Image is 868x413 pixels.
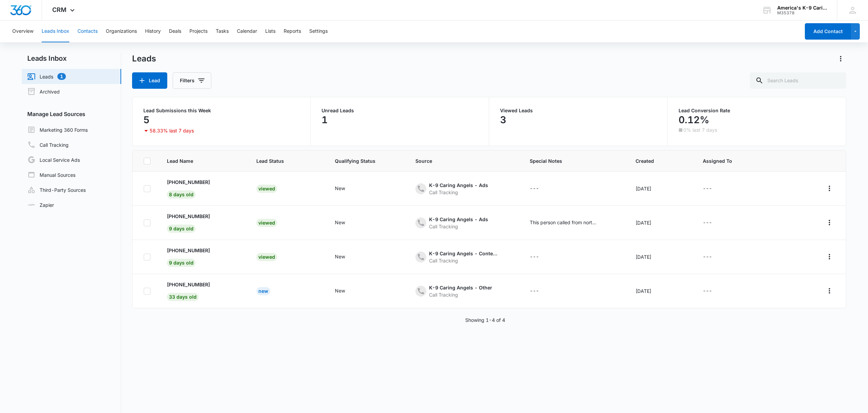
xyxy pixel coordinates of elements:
[335,253,357,261] div: - - Select to Edit Field
[173,72,211,89] button: Filters
[500,114,506,125] p: 3
[335,287,345,294] div: New
[679,108,835,113] p: Lead Conversion Rate
[189,20,208,42] button: Projects
[530,253,539,261] div: ---
[256,287,270,295] div: New
[335,253,345,260] div: New
[322,108,478,113] p: Unread Leads
[167,293,199,301] span: 33 days old
[415,216,500,230] div: - - Select to Edit Field
[256,253,277,261] div: Viewed
[256,185,277,193] div: Viewed
[335,287,357,295] div: - - Select to Edit Field
[167,179,222,199] div: - - Select to Edit Field
[465,316,505,324] p: Showing 1-4 of 4
[636,253,686,260] div: [DATE]
[636,185,686,192] div: [DATE]
[27,186,86,194] a: Third-Party Sources
[703,219,724,227] div: - - Select to Edit Field
[167,190,196,199] span: 8 days old
[415,250,510,264] div: - - Select to Edit Field
[429,257,497,264] div: Call Tracking
[27,87,60,96] a: Archived
[335,185,357,193] div: - - Select to Edit Field
[415,284,504,298] div: - - Select to Edit Field
[22,53,121,63] h2: Leads Inbox
[530,287,539,295] div: ---
[530,219,610,227] div: - - Select to Edit Field
[824,251,835,262] button: Actions
[824,285,835,296] button: Actions
[683,128,717,132] p: 0% last 7 days
[750,72,846,89] input: Search Leads
[27,201,54,209] a: Zapier
[415,182,500,196] div: - - Select to Edit Field
[27,156,80,164] a: Local Service Ads
[132,72,167,89] button: Lead
[429,223,488,230] div: Call Tracking
[500,108,656,113] p: Viewed Leads
[703,253,712,261] div: ---
[284,20,301,42] button: Reports
[530,157,619,165] span: Special Notes
[167,247,222,267] div: - - Select to Edit Field
[530,185,539,193] div: ---
[132,54,156,64] h1: Leads
[167,179,210,186] p: [PHONE_NUMBER]
[530,287,551,295] div: - - Select to Edit Field
[167,213,210,220] p: [PHONE_NUMBER]
[429,189,488,196] div: Call Tracking
[335,157,399,165] span: Qualifying Status
[309,20,328,42] button: Settings
[143,114,150,125] p: 5
[256,220,277,226] a: Viewed
[805,23,851,40] button: Add Contact
[256,157,309,165] span: Lead Status
[636,287,686,295] div: [DATE]
[703,287,712,295] div: ---
[265,20,275,42] button: Lists
[256,254,277,260] a: Viewed
[52,6,67,13] span: CRM
[703,287,724,295] div: - - Select to Edit Field
[429,182,488,189] div: K-9 Caring Angels - Ads
[256,219,277,227] div: Viewed
[27,126,88,134] a: Marketing 360 Forms
[322,114,328,125] p: 1
[335,219,345,226] div: New
[150,128,194,133] p: 58.33% last 7 days
[167,247,210,266] a: [PHONE_NUMBER]9 days old
[77,20,98,42] button: Contacts
[22,110,121,118] h3: Manage Lead Sources
[429,284,492,291] div: K-9 Caring Angels - Other
[777,5,827,11] div: account name
[106,20,137,42] button: Organizations
[679,114,709,125] p: 0.12%
[167,281,222,301] div: - - Select to Edit Field
[256,186,277,191] a: Viewed
[703,253,724,261] div: - - Select to Edit Field
[429,250,497,257] div: K-9 Caring Angels - Content
[703,185,724,193] div: - - Select to Edit Field
[237,20,257,42] button: Calendar
[27,171,75,179] a: Manual Sources
[777,11,827,15] div: account id
[636,219,686,226] div: [DATE]
[167,213,222,233] div: - - Select to Edit Field
[27,72,66,81] a: Leads1
[703,185,712,193] div: ---
[335,219,357,227] div: - - Select to Edit Field
[530,253,551,261] div: - - Select to Edit Field
[42,20,69,42] button: Leads Inbox
[12,20,33,42] button: Overview
[530,219,598,226] div: This person called from north of [GEOGRAPHIC_DATA]. clicked on wrong ad thought she was contactin...
[429,291,492,298] div: Call Tracking
[167,281,210,300] a: [PHONE_NUMBER]33 days old
[415,157,503,165] span: Source
[429,216,488,223] div: K-9 Caring Angels - Ads
[167,259,196,267] span: 9 days old
[216,20,229,42] button: Tasks
[335,185,345,192] div: New
[167,157,230,165] span: Lead Name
